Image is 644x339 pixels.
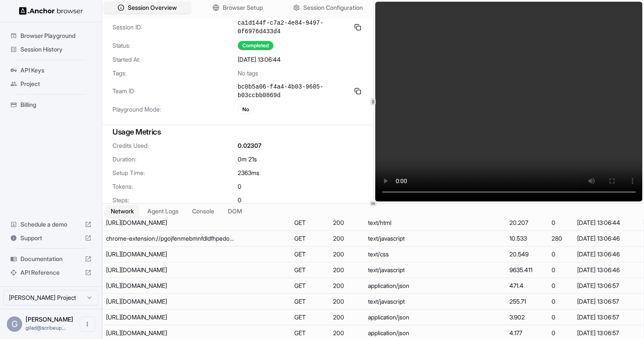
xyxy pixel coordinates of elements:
[106,329,234,337] div: https://api.fubo.tv/rights/v1/location
[548,247,574,262] td: 0
[303,3,363,12] span: Session Configuration
[112,87,238,95] span: Team ID:
[365,262,506,278] td: text/javascript
[112,169,238,177] span: Setup Time:
[238,69,258,78] span: No tags
[365,247,506,262] td: text/css
[574,262,644,278] td: [DATE] 13:06:46
[238,155,257,164] span: 0m 21s
[548,310,574,325] td: 0
[223,3,263,12] span: Browser Setup
[548,231,574,247] td: 280
[106,266,234,274] div: https://www.fubo.tv/assets/index-BmnTz7fM.js
[548,262,574,278] td: 0
[112,41,238,50] span: Status:
[238,55,281,64] span: [DATE] 13:06:44
[238,83,349,100] span: bc0b5a06-f4a4-4b03-9605-b03ccbb0869d
[365,278,506,294] td: application/json
[506,294,548,310] td: 255.71
[238,105,254,114] div: No
[548,215,574,231] td: 0
[26,316,73,323] span: Gilad Spitzer
[365,310,506,325] td: application/json
[291,231,330,247] td: GET
[330,247,364,262] td: 200
[548,294,574,310] td: 0
[291,310,330,325] td: GET
[365,215,506,231] td: text/html
[7,218,95,231] div: Schedule a demo
[574,231,644,247] td: [DATE] 13:06:46
[26,325,66,331] span: gilad@scribeup.io
[548,278,574,294] td: 0
[330,262,364,278] td: 200
[128,3,177,12] span: Session Overview
[142,205,184,217] button: Agent Logs
[7,266,95,279] div: API Reference
[19,7,83,15] img: Anchor Logo
[291,278,330,294] td: GET
[7,252,95,266] div: Documentation
[7,316,22,332] div: G
[20,45,92,54] span: Session History
[506,215,548,231] td: 20.207
[330,310,364,325] td: 200
[330,294,364,310] td: 200
[506,262,548,278] td: 9635.411
[291,215,330,231] td: GET
[112,105,238,114] span: Playground Mode:
[112,55,238,64] span: Started At:
[112,196,238,204] span: Steps:
[574,278,644,294] td: [DATE] 13:06:57
[20,255,81,263] span: Documentation
[7,63,95,77] div: API Keys
[506,231,548,247] td: 10.533
[20,101,92,109] span: Billing
[112,69,238,78] span: Tags:
[112,141,238,150] span: Credits Used:
[20,66,92,75] span: API Keys
[7,231,95,245] div: Support
[291,247,330,262] td: GET
[238,41,273,50] div: Completed
[506,278,548,294] td: 471.4
[365,294,506,310] td: text/javascript
[106,234,234,243] div: chrome-extension://pgojfenmebmnfdldfhpedoakbgbbbbmj/injectedPatch.js
[7,77,95,91] div: Project
[506,310,548,325] td: 3.902
[187,205,219,217] button: Console
[112,182,238,191] span: Tokens:
[20,234,81,242] span: Support
[7,98,95,112] div: Billing
[574,310,644,325] td: [DATE] 13:06:57
[20,32,92,40] span: Browser Playground
[574,215,644,231] td: [DATE] 13:06:44
[112,155,238,164] span: Duration:
[7,43,95,56] div: Session History
[574,247,644,262] td: [DATE] 13:06:46
[80,316,95,332] button: Open menu
[106,218,234,227] div: https://www.fubo.tv/signin
[20,220,81,229] span: Schedule a demo
[106,313,234,322] div: https://api.fubo.tv/v3/location
[106,282,234,290] div: https://www.fubo.tv/locales/en/web.json
[330,215,364,231] td: 200
[330,231,364,247] td: 200
[506,247,548,262] td: 20.549
[238,19,349,36] span: ca1d144f-c7a2-4e84-9497-0f6976d433d4
[238,196,241,204] span: 0
[20,80,92,88] span: Project
[365,231,506,247] td: text/javascript
[112,126,363,138] h3: Usage Metrics
[574,294,644,310] td: [DATE] 13:06:57
[106,205,139,217] button: Network
[223,205,247,217] button: DOM
[291,294,330,310] td: GET
[238,169,259,177] span: 2363 ms
[291,262,330,278] td: GET
[106,297,234,306] div: https://transcend-cdn.com/cm/8bb139e4-7c3e-463f-bcab-dcffc8cf43e4/airgap.js
[106,250,234,259] div: https://www.fubo.tv/assets/index-BNPHZOXk.css
[238,182,241,191] span: 0
[112,23,238,32] span: Session ID:
[238,141,262,150] span: 0.02307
